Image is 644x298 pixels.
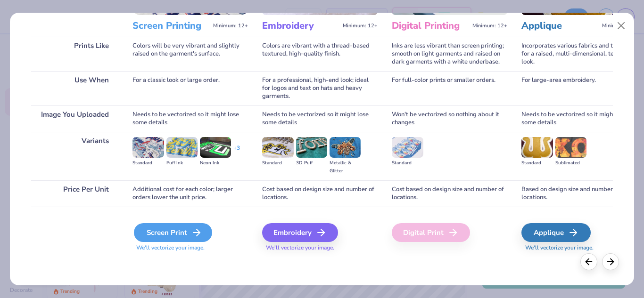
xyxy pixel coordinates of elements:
img: Metallic & Glitter [330,137,361,158]
div: Screen Print [134,223,212,242]
h3: Digital Printing [392,20,469,32]
div: Puff Ink [166,159,198,167]
span: Minimum: 12+ [472,23,507,29]
div: Won't be vectorized so nothing about it changes [392,105,507,132]
button: Close [612,17,630,35]
img: Standard [392,137,423,158]
div: Incorporates various fabrics and threads for a raised, multi-dimensional, textured look. [521,37,637,71]
span: Minimum: 12+ [602,23,637,29]
div: Standard [132,159,164,167]
div: + 3 [233,144,240,160]
div: Price Per Unit [31,180,118,207]
div: Digital Print [392,223,470,242]
div: Cost based on design size and number of locations. [262,180,378,207]
div: Inks are less vibrant than screen printing; smooth on light garments and raised on dark garments ... [392,37,507,71]
div: Standard [262,159,293,167]
img: 3D Puff [296,137,327,158]
div: Cost based on design size and number of locations. [392,180,507,207]
h3: Screen Printing [132,20,209,32]
div: Sublimated [555,159,586,167]
span: Minimum: 12+ [213,23,248,29]
div: Based on design size and number of locations. [521,180,637,207]
div: Needs to be vectorized so it might lose some details [521,105,637,132]
div: 3D Puff [296,159,327,167]
div: Needs to be vectorized so it might lose some details [262,105,378,132]
img: Sublimated [555,137,586,158]
div: Colors are vibrant with a thread-based textured, high-quality finish. [262,37,378,71]
img: Puff Ink [166,137,198,158]
div: Needs to be vectorized so it might lose some details [132,105,248,132]
div: For a classic look or large order. [132,71,248,105]
div: Applique [521,223,591,242]
div: Prints Like [31,37,118,71]
h3: Applique [521,20,598,32]
span: We'll vectorize your image. [132,244,248,252]
div: Image You Uploaded [31,105,118,132]
div: Metallic & Glitter [330,159,361,175]
span: We'll vectorize your image. [262,244,378,252]
img: Standard [132,137,164,158]
h3: Embroidery [262,20,339,32]
div: For a professional, high-end look; ideal for logos and text on hats and heavy garments. [262,71,378,105]
span: Minimum: 12+ [343,23,378,29]
div: Additional cost for each color; larger orders lower the unit price. [132,180,248,207]
img: Standard [262,137,293,158]
div: Standard [392,159,423,167]
div: Colors will be very vibrant and slightly raised on the garment's surface. [132,37,248,71]
div: For large-area embroidery. [521,71,637,105]
div: Neon Ink [200,159,231,167]
span: We'll vectorize your image. [521,244,637,252]
img: Standard [521,137,553,158]
div: For full-color prints or smaller orders. [392,71,507,105]
div: Use When [31,71,118,105]
img: Neon Ink [200,137,231,158]
div: Variants [31,132,118,180]
div: Standard [521,159,553,167]
div: Embroidery [262,223,338,242]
